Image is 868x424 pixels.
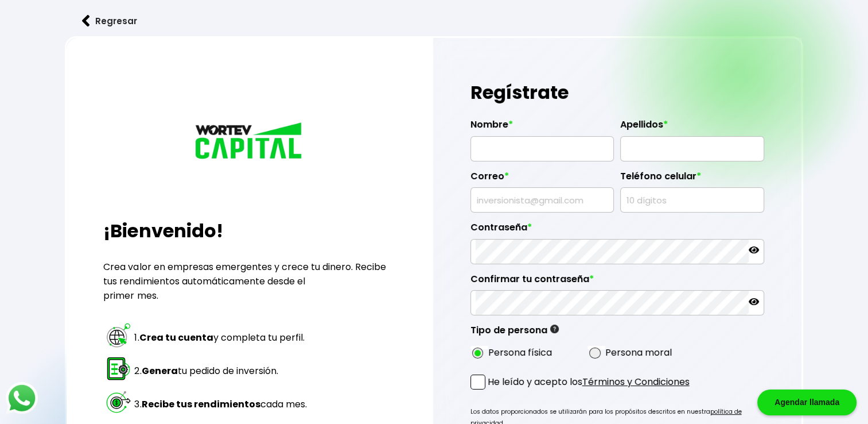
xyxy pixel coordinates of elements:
label: Nombre [470,119,614,136]
input: inversionista@gmail.com [476,188,609,212]
a: Términos y Condiciones [582,375,690,388]
input: 10 dígitos [625,188,759,212]
label: Apellidos [620,119,764,136]
strong: Crea tu cuenta [139,331,213,344]
img: gfR76cHglkPwleuBLjWdxeZVvX9Wp6JBDmjRYY8JYDQn16A2ICN00zLTgIroGa6qie5tIuWH7V3AapTKqzv+oMZsGfMUqL5JM... [550,325,559,333]
img: paso 1 [105,322,132,349]
label: Persona moral [605,345,672,360]
p: Crea valor en empresas emergentes y crece tu dinero. Recibe tus rendimientos automáticamente desd... [103,260,396,303]
strong: Recibe tus rendimientos [141,398,260,411]
h1: Regístrate [470,75,764,110]
td: 2. tu pedido de inversión. [134,354,307,387]
label: Confirmar tu contraseña [470,273,764,291]
button: Regresar [65,6,154,36]
img: logo_wortev_capital [192,121,307,163]
h2: ¡Bienvenido! [103,217,396,245]
td: 1. y completa tu perfil. [134,321,307,353]
img: paso 2 [105,355,132,382]
p: He leído y acepto los [488,375,690,389]
img: paso 3 [105,388,132,415]
label: Persona física [488,345,552,360]
label: Contraseña [470,222,764,239]
img: logos_whatsapp-icon.242b2217.svg [6,382,38,414]
label: Tipo de persona [470,325,559,342]
strong: Genera [141,364,177,377]
label: Correo [470,171,614,188]
label: Teléfono celular [620,171,764,188]
img: flecha izquierda [82,15,90,27]
a: flecha izquierdaRegresar [65,6,803,36]
div: Agendar llamada [757,390,857,415]
td: 3. cada mes. [134,388,307,420]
